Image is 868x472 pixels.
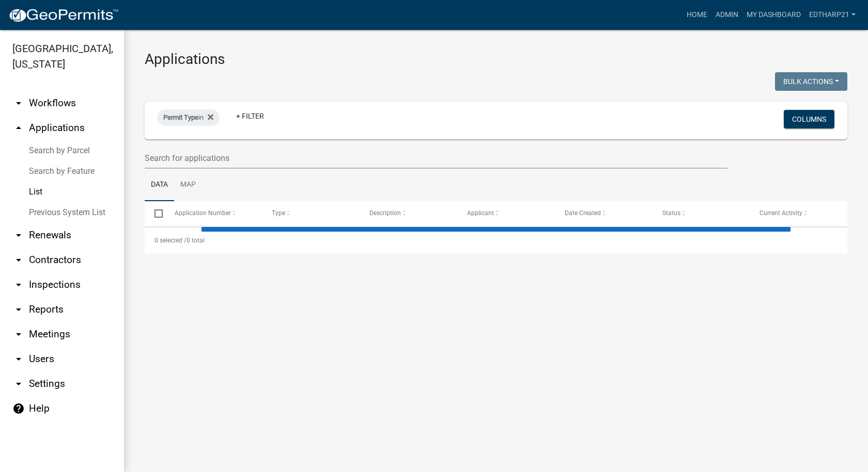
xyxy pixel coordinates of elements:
[742,5,805,25] a: My Dashboard
[163,113,198,121] span: Permit Type
[145,148,727,169] input: Search for applications
[711,5,742,25] a: Admin
[750,201,847,226] datatable-header-cell: Current Activity
[12,97,25,109] i: arrow_drop_down
[12,378,25,390] i: arrow_drop_down
[145,201,164,226] datatable-header-cell: Select
[760,209,802,217] span: Current Activity
[12,279,25,291] i: arrow_drop_down
[12,303,25,316] i: arrow_drop_down
[145,227,847,253] div: 0 total
[175,209,231,217] span: Application Number
[145,169,174,202] a: Data
[12,254,25,266] i: arrow_drop_down
[555,201,653,226] datatable-header-cell: Date Created
[662,209,680,217] span: Status
[360,201,457,226] datatable-header-cell: Description
[565,209,601,217] span: Date Created
[12,229,25,241] i: arrow_drop_down
[369,209,401,217] span: Description
[157,109,220,126] div: in
[12,353,25,365] i: arrow_drop_down
[12,122,25,134] i: arrow_drop_up
[174,169,202,202] a: Map
[805,5,860,25] a: EdTharp21
[262,201,360,226] datatable-header-cell: Type
[154,237,187,244] span: 0 selected /
[457,201,555,226] datatable-header-cell: Applicant
[467,209,494,217] span: Applicant
[775,72,847,91] button: Bulk Actions
[228,107,272,125] a: + Filter
[145,51,847,68] h3: Applications
[12,328,25,340] i: arrow_drop_down
[164,201,262,226] datatable-header-cell: Application Number
[12,402,25,415] i: help
[683,5,711,25] a: Home
[272,209,285,217] span: Type
[652,201,750,226] datatable-header-cell: Status
[784,110,834,128] button: Columns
